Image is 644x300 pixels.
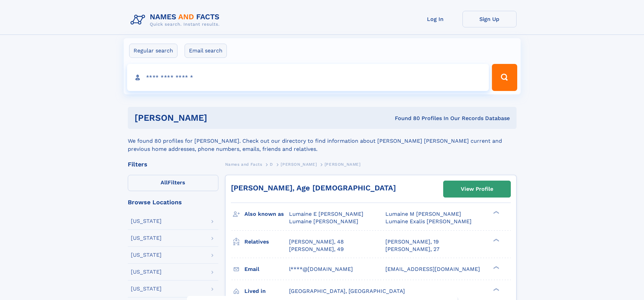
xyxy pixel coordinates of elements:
[128,161,218,167] div: Filters
[185,44,227,58] label: Email search
[385,246,439,253] a: [PERSON_NAME], 27
[385,211,461,217] span: Lumaine M [PERSON_NAME]
[135,114,301,122] h1: [PERSON_NAME]
[131,252,162,258] div: [US_STATE]
[231,184,396,192] a: [PERSON_NAME], Age [DEMOGRAPHIC_DATA]
[462,11,517,27] a: Sign Up
[301,115,510,122] div: Found 80 Profiles In Our Records Database
[281,162,317,167] span: [PERSON_NAME]
[225,160,262,168] a: Names and Facts
[325,162,361,167] span: [PERSON_NAME]
[289,211,363,217] span: Lumaine E [PERSON_NAME]
[129,44,177,58] label: Regular search
[128,175,218,191] label: Filters
[281,160,317,168] a: [PERSON_NAME]
[270,160,273,168] a: D
[492,210,500,215] div: ❯
[128,199,218,205] div: Browse Locations
[492,238,500,242] div: ❯
[244,263,289,275] h3: Email
[492,265,500,270] div: ❯
[385,266,480,272] span: [EMAIL_ADDRESS][DOMAIN_NAME]
[131,235,162,241] div: [US_STATE]
[131,218,162,224] div: [US_STATE]
[461,181,493,197] div: View Profile
[161,179,168,186] span: All
[289,288,405,294] span: [GEOGRAPHIC_DATA], [GEOGRAPHIC_DATA]
[244,208,289,220] h3: Also known as
[127,64,489,91] input: search input
[289,238,344,246] a: [PERSON_NAME], 48
[289,218,358,225] span: Lumaine [PERSON_NAME]
[270,162,273,167] span: D
[289,246,344,253] a: [PERSON_NAME], 49
[244,285,289,297] h3: Lived in
[408,11,462,27] a: Log In
[244,236,289,248] h3: Relatives
[131,269,162,275] div: [US_STATE]
[492,64,517,91] button: Search Button
[444,181,510,197] a: View Profile
[128,11,225,29] img: Logo Names and Facts
[492,287,500,292] div: ❯
[131,286,162,292] div: [US_STATE]
[128,129,517,153] div: We found 80 profiles for [PERSON_NAME]. Check out our directory to find information about [PERSON...
[385,238,439,246] a: [PERSON_NAME], 19
[385,218,472,225] span: Lumaine Exalis [PERSON_NAME]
